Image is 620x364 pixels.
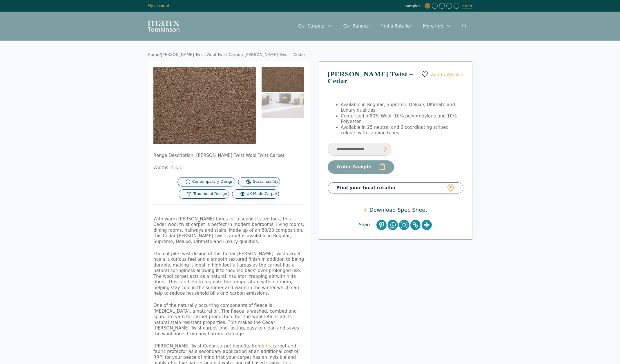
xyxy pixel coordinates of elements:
a: [PERSON_NAME] Twist Wool Twist Carpet [161,52,242,57]
a: Download Spec Sheet [364,207,427,213]
a: Our Carpets [292,17,338,35]
p: Range Description: [PERSON_NAME] Twist Wool Twist Carpet [153,153,304,159]
a: Home [148,52,159,57]
a: More [422,220,432,230]
span: UK Made Carpet [247,191,277,196]
a: Pinterest [376,220,387,230]
a: More Info [417,17,456,35]
a: Add to Wishlist [421,70,463,78]
span: Available in Regular, Supreme, Deluxe, Ultimate and Luxury qualities. [341,102,455,113]
span: Sustainability [253,179,278,184]
a: Copy Link [410,220,420,230]
span: Samples: [404,4,423,9]
span: Share: [359,222,376,228]
a: My account [148,3,169,8]
a: Intec [262,343,273,349]
img: Tomkinson Twist - Cedar [262,67,304,92]
img: Manx Tomkinson [148,21,180,32]
h1: [PERSON_NAME] Twist – Cedar [328,70,463,96]
a: Open Search Bar [456,17,472,35]
button: Order Sample [328,160,394,174]
span: 80% Wool, 10% polypropylene and 10% Polyester. [341,113,457,124]
a: order [462,4,472,8]
a: Our Ranges [338,17,375,35]
img: Tomkinson Twist - Cedar - Image 2 [262,93,304,118]
a: Instagram [399,220,409,230]
span: Available in 25 neutral and 6 coordinating striped colours with calming tones. [341,125,449,136]
span: Contemporary Design [192,179,234,184]
span: With warm [PERSON_NAME] tones for a sophisticated look, this Cedar wool twist carpet is perfect i... [153,216,304,244]
nav: Breadcrumb [148,52,472,57]
a: Find your local retailer [328,182,463,193]
nav: Primary [292,17,472,35]
a: Whatsapp [388,220,398,230]
span: Comprised of [341,113,370,119]
span: The cut pile twist design of this Cedar [PERSON_NAME] Twist carpet has a luxurious feel and a smo... [153,251,304,296]
span: Add to Wishlist [431,72,463,77]
a: Find a Retailer [374,17,417,35]
img: Tomkinson Tweed - Cheviot [425,3,430,9]
p: Widths: 4 & 5 [153,165,304,171]
span: Traditional Design [193,191,227,196]
span: One of the naturally occurring components of fleece is [MEDICAL_DATA], a natural oil. The fleece ... [153,303,299,336]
